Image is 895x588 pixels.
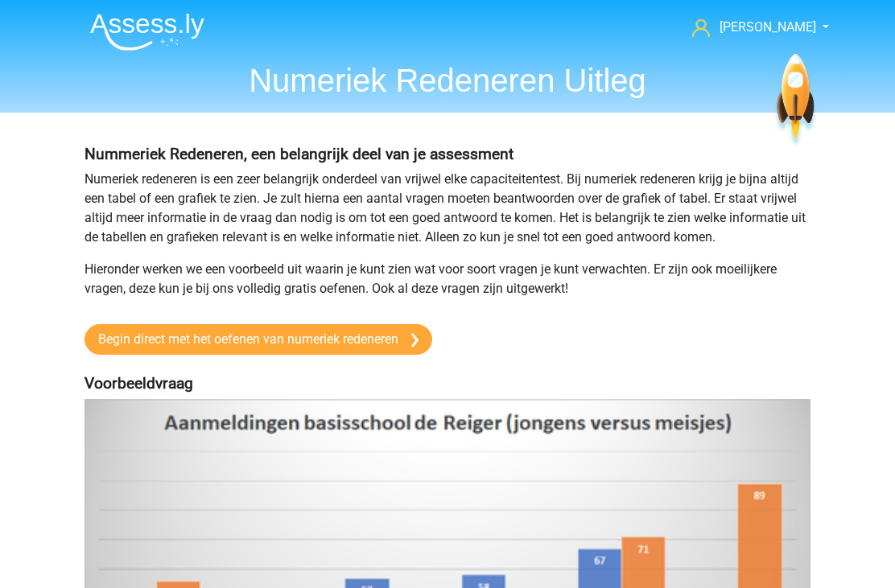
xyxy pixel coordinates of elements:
[85,324,432,355] a: Begin direct met het oefenen van numeriek redeneren
[773,54,818,148] img: spaceship.7d73109d6933.svg
[90,13,204,51] img: Assessly
[85,374,193,393] b: Voorbeeldvraag
[85,260,810,298] p: Hieronder werken we een voorbeeld uit waarin je kunt zien wat voor soort vragen je kunt verwachte...
[77,61,818,100] h1: Numeriek Redeneren Uitleg
[720,19,816,35] span: [PERSON_NAME]
[85,170,810,247] p: Numeriek redeneren is een zeer belangrijk onderdeel van vrijwel elke capaciteitentest. Bij numeri...
[85,145,513,163] b: Nummeriek Redeneren, een belangrijk deel van je assessment
[411,333,419,347] img: arrow-right.e5bd35279c78.svg
[686,18,818,37] a: [PERSON_NAME]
